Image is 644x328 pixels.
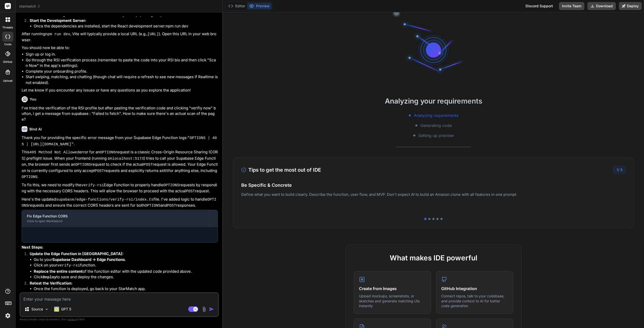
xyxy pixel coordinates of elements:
[22,149,218,180] p: This error for an request is a classic Cross-Origin Resource Sharing (CORS) preflight issue. When...
[34,262,218,269] li: Click on your function.
[22,135,218,147] p: Thank you for providing the specific error message from your Supabase Edge Function logs: .
[619,2,642,10] button: Deploy
[22,105,218,122] p: I've tried the verification of the RSI profile but after pasting the verification code and clicki...
[26,52,218,57] li: Sign up or log in.
[613,166,626,174] div: /
[27,214,204,219] div: Fix Edge Function CORS
[22,197,218,209] p: Here's the updated file. I've added logic to handle requests and ensure the correct CORS headers ...
[354,253,513,263] h2: What makes IDE powerful
[147,32,159,36] code: [URL]
[22,87,218,93] p: Let me know if you encounter any issues or have any questions as you explore the application!
[34,292,218,298] li: Ensure your verification code is still in your RSI profile bio.
[241,182,626,189] h4: Be Specific & Concrete
[67,318,76,321] span: privacy
[166,24,188,28] bindaction: npm run dev
[201,306,207,312] img: attachment
[145,204,160,208] code: OPTIONS
[34,269,218,274] li: of the function editor with the updated code provided above.
[359,294,426,308] p: Upload mockups, screenshots, or sketches and generate matching UIs instantly
[61,307,71,312] p: GPT 5
[441,294,508,308] p: Connect repos, talk to your codebase, and provide context to AI for better code generation
[163,183,179,188] code: OPTIONS
[420,122,452,128] span: Generating code
[162,169,168,173] code: 405
[441,286,508,292] h4: GitHub Integration
[4,42,11,46] label: code
[95,169,104,173] code: POST
[34,269,83,274] strong: Replace the entire content
[45,307,49,311] img: Pick Models
[34,274,218,280] li: Click to save and deploy the changes.
[22,175,37,179] code: OPTIONS
[31,307,43,312] p: Source
[144,163,153,167] code: POST
[2,25,13,30] label: threads
[522,2,556,10] div: Discord Support
[20,317,219,322] p: Always double-check its answers. Your in Bind
[22,210,209,227] button: Fix Edge Function CORSClick to open Workbench
[22,45,218,51] p: You should now be able to:
[4,311,12,320] img: settings
[559,2,584,10] button: Invite Team
[30,251,124,256] strong: Update the Edge Function in [GEOGRAPHIC_DATA]:
[52,257,125,262] strong: Supabase Dashboard → Edge Functions
[418,132,454,138] span: Setting up preview
[3,60,12,64] label: GitHub
[112,157,144,161] code: localhost:5173
[226,3,247,10] button: Editor
[30,97,36,102] h6: You
[75,163,91,167] code: OPTIONS
[19,4,41,9] span: starmatch
[26,57,218,69] li: Go through the RSI verification process (remember to paste the code into your RSI bio and then cl...
[34,23,218,29] li: Once the dependencies are installed, start the React development server:
[414,112,458,118] span: Analyzing requirements
[81,183,104,188] code: verify-rsi
[27,219,204,223] div: Click to open Workbench
[22,31,218,43] p: After running , Vite will typically provide a local URL (e.g., ). Open this URL in your web browser.
[587,2,616,10] button: Download
[43,275,56,279] code: Deploy
[617,168,618,172] span: 1
[22,182,218,195] p: To fix this, we need to modify the Edge Function to properly handle requests by responding with t...
[359,286,426,292] h4: Create from Images
[22,245,43,250] strong: Next Steps:
[57,263,80,268] code: verify-rsi
[29,150,79,155] code: 405 Method Not Allowed
[54,307,59,312] img: GPT 5
[34,257,218,263] li: Go to your .
[22,136,217,147] code: "OPTIONS | 405 | [URL][DOMAIN_NAME]"
[209,307,214,312] img: icon
[620,168,622,172] span: 5
[26,69,218,74] li: Complete your onboarding profile.
[241,166,321,174] h3: Tips to get the most out of IDE
[3,79,13,83] label: Upload
[100,150,116,155] code: OPTIONS
[34,286,218,292] li: Once the function is deployed, go back to your StarMatch app.
[223,96,644,106] h2: Analyzing your requirements
[167,204,176,208] code: POST
[30,281,72,286] strong: Retest the Verification:
[45,32,70,36] code: npm run dev
[29,127,42,132] h6: Bind AI
[26,74,218,85] li: Start swiping, matching, and chatting (though chat will require a refresh to see new messages if ...
[30,18,86,23] strong: Start the Development Server:
[247,3,272,10] button: Preview
[56,198,153,202] code: supabase/edge-functions/verify-rsi/index.ts
[186,189,195,194] code: POST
